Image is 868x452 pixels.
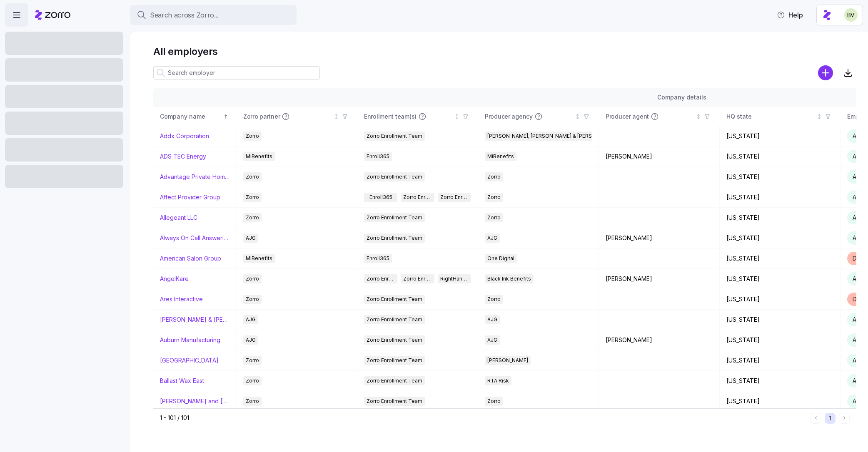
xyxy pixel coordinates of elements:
[246,397,259,406] span: Zorro
[844,8,858,22] img: 676487ef2089eb4995defdc85707b4f5
[130,5,297,25] button: Search across Zorro...
[816,114,822,119] div: Not sorted
[487,152,514,161] span: MiBenefits
[487,335,497,345] span: AJG
[599,228,720,248] td: [PERSON_NAME]
[160,414,807,422] div: 1 - 101 / 101
[160,295,203,303] a: Ares Interactive
[720,208,841,228] td: [US_STATE]
[696,114,701,119] div: Not sorted
[160,377,204,385] a: Ballast Wax East
[367,356,422,365] span: Zorro Enrollment Team
[160,315,229,324] a: [PERSON_NAME] & [PERSON_NAME]'s
[367,152,389,161] span: Enroll365
[487,295,501,304] span: Zorro
[720,126,841,147] td: [US_STATE]
[246,295,259,304] span: Zorro
[364,112,417,121] span: Enrollment team(s)
[369,193,392,202] span: Enroll365
[720,248,841,269] td: [US_STATE]
[818,65,833,80] svg: add icon
[487,315,497,324] span: AJG
[606,112,649,121] span: Producer agent
[160,112,222,121] div: Company name
[246,335,256,345] span: AJG
[367,295,422,304] span: Zorro Enrollment Team
[160,173,229,181] a: Advantage Private Home Care
[246,193,259,202] span: Zorro
[487,254,514,263] span: One Digital
[726,112,815,121] div: HQ state
[720,350,841,371] td: [US_STATE]
[440,274,469,283] span: RightHandMan Financial
[367,213,422,222] span: Zorro Enrollment Team
[403,193,432,202] span: Zorro Enrollment Team
[160,275,189,283] a: AngelKare
[246,376,259,385] span: Zorro
[160,356,219,365] a: [GEOGRAPHIC_DATA]
[160,132,209,140] a: Addx Corporation
[720,289,841,310] td: [US_STATE]
[487,193,501,202] span: Zorro
[575,114,581,119] div: Not sorted
[487,397,501,406] span: Zorro
[246,356,259,365] span: Zorro
[160,152,206,161] a: ADS TEC Energy
[246,233,256,243] span: AJG
[237,107,357,126] th: Zorro partnerNot sorted
[246,172,259,181] span: Zorro
[720,391,841,412] td: [US_STATE]
[777,10,803,20] span: Help
[367,172,422,181] span: Zorro Enrollment Team
[246,274,259,283] span: Zorro
[485,112,533,121] span: Producer agency
[367,335,422,345] span: Zorro Enrollment Team
[839,413,850,424] button: Next page
[599,107,720,126] th: Producer agentNot sorted
[367,397,422,406] span: Zorro Enrollment Team
[367,376,422,385] span: Zorro Enrollment Team
[367,315,422,324] span: Zorro Enrollment Team
[811,413,821,424] button: Previous page
[720,371,841,391] td: [US_STATE]
[160,254,221,263] a: American Salon Group
[487,172,501,181] span: Zorro
[160,193,220,201] a: Affect Provider Group
[160,336,220,344] a: Auburn Manufacturing
[403,274,432,283] span: Zorro Enrollment Experts
[720,269,841,289] td: [US_STATE]
[150,10,219,20] span: Search across Zorro...
[246,132,259,141] span: Zorro
[153,66,320,79] input: Search employer
[599,147,720,167] td: [PERSON_NAME]
[487,132,618,141] span: [PERSON_NAME], [PERSON_NAME] & [PERSON_NAME]
[367,274,395,283] span: Zorro Enrollment Team
[487,213,501,222] span: Zorro
[160,234,229,242] a: Always On Call Answering Service
[367,233,422,243] span: Zorro Enrollment Team
[367,254,389,263] span: Enroll365
[160,397,229,405] a: [PERSON_NAME] and [PERSON_NAME]'s Furniture
[153,107,237,126] th: Company nameSorted ascending
[160,214,197,222] a: Allegeant LLC
[246,152,272,161] span: MiBenefits
[599,269,720,289] td: [PERSON_NAME]
[440,193,469,202] span: Zorro Enrollment Experts
[153,45,856,58] h1: All employers
[720,228,841,248] td: [US_STATE]
[246,254,272,263] span: MiBenefits
[357,107,478,126] th: Enrollment team(s)Not sorted
[487,274,531,283] span: Black Ink Benefits
[487,233,497,243] span: AJG
[720,107,841,126] th: HQ stateNot sorted
[367,132,422,141] span: Zorro Enrollment Team
[720,147,841,167] td: [US_STATE]
[720,330,841,350] td: [US_STATE]
[246,213,259,222] span: Zorro
[487,376,509,385] span: RTA Risk
[223,114,229,119] div: Sorted ascending
[770,7,810,23] button: Help
[825,413,836,424] button: 1
[454,114,460,119] div: Not sorted
[487,356,528,365] span: [PERSON_NAME]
